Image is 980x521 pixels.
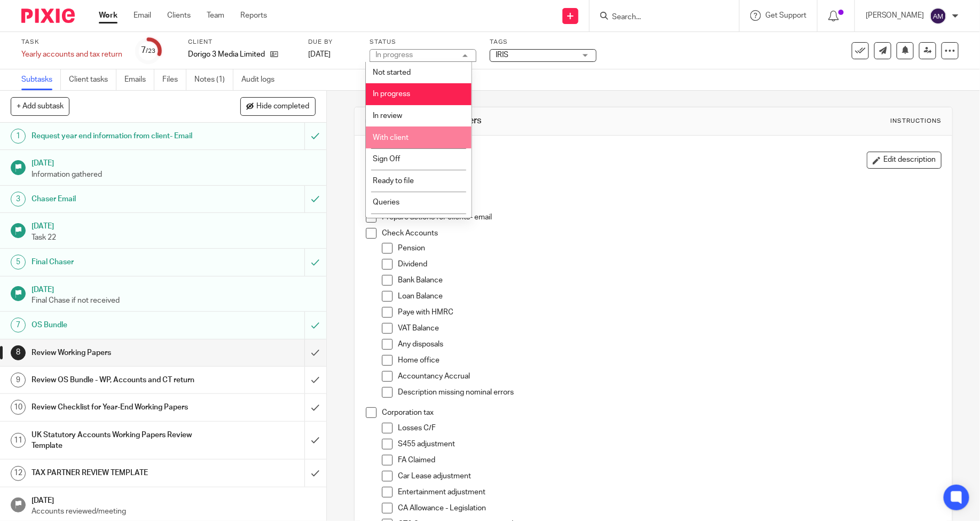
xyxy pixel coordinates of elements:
small: /23 [146,48,156,54]
button: Edit description [867,152,942,169]
label: Task [21,38,122,46]
a: Subtasks [21,69,61,90]
label: Status [370,38,476,46]
h1: Chaser Email [32,191,206,207]
a: Emails [124,69,154,90]
p: Accounts reviewed/meeting [32,506,316,517]
span: Get Support [765,12,806,19]
p: Check Notes [382,196,941,207]
h1: TAX PARTNER REVIEW TEMPLATE [32,465,206,481]
p: Any disposals [398,339,941,350]
a: Clients [167,10,191,21]
h1: UK Statutory Accounts Working Papers Review Template [32,427,206,454]
h1: Review Working Papers [388,115,676,127]
a: Notes (1) [194,69,233,90]
div: Instructions [890,117,942,125]
input: Search [611,13,707,22]
a: Email [134,10,151,21]
div: 11 [11,433,26,448]
button: + Add subtask [11,97,69,115]
p: Final Chase if not received [32,295,316,306]
span: IRIS [496,51,508,59]
label: Tags [490,38,597,46]
span: Not started [373,69,411,76]
p: Losses C/F [398,423,941,433]
div: Yearly accounts and tax return [21,49,122,60]
img: svg%3E [930,7,947,25]
h1: Request year end information from client- Email [32,128,206,144]
div: 8 [11,345,26,360]
h1: Review OS Bundle - WP, Accounts and CT return [32,372,206,388]
div: 3 [11,192,26,207]
a: Work [99,10,117,21]
label: Due by [308,38,356,46]
label: Client [188,38,295,46]
p: Description missing nominal errors [398,387,941,398]
span: Queries [373,199,399,206]
div: 7 [142,44,156,57]
div: 10 [11,400,26,415]
p: Download from Hub [382,180,941,191]
div: 1 [11,129,26,144]
p: S455 adjustment [398,439,941,449]
span: With client [373,134,409,141]
p: Corporation tax [382,407,941,418]
p: Dorigo 3 Media Limited [188,49,265,60]
p: Home office [398,355,941,366]
a: Audit logs [241,69,283,90]
div: 5 [11,255,26,270]
span: Sign Off [373,155,400,163]
h1: [DATE] [32,282,316,295]
div: In progress [375,51,413,59]
p: Pension [398,243,941,254]
span: Ready to file [373,177,414,185]
p: Paye with HMRC [398,307,941,318]
p: Task 22 [32,232,316,243]
span: [DATE] [308,51,331,58]
p: CA Allowance - Legislation [398,503,941,514]
p: [PERSON_NAME] [866,10,924,21]
p: Information gathered [32,169,316,180]
span: Hide completed [256,102,310,111]
h1: OS Bundle [32,317,206,333]
p: Loan Balance [398,291,941,302]
p: FA Claimed [398,455,941,465]
img: Pixie [21,9,75,23]
span: In progress [373,90,410,98]
h1: [DATE] [32,218,316,232]
div: 9 [11,373,26,388]
p: Entertainment adjustment [398,487,941,498]
div: 7 [11,318,26,333]
h1: [DATE] [32,493,316,506]
a: Team [207,10,224,21]
a: Client tasks [69,69,116,90]
div: 12 [11,466,26,481]
button: Hide completed [240,97,316,115]
h1: Review Checklist for Year-End Working Papers [32,399,206,415]
p: Prepare actions for clients- email [382,212,941,223]
p: VAT Balance [398,323,941,334]
p: Accountancy Accrual [398,371,941,382]
span: In review [373,112,402,120]
p: Bank Balance [398,275,941,286]
p: Car Lease adjustment [398,471,941,481]
h1: Final Chaser [32,254,206,270]
p: Dividend [398,259,941,270]
h1: [DATE] [32,155,316,169]
p: Check Accounts [382,228,941,239]
h1: Review Working Papers [32,345,206,361]
a: Files [162,69,186,90]
a: Reports [240,10,267,21]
